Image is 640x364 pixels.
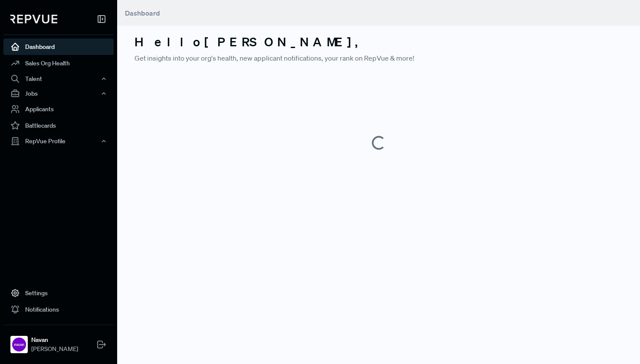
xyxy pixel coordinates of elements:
a: Battlecards [3,117,114,134]
a: NavanNavan[PERSON_NAME] [3,325,114,357]
strong: Navan [31,335,78,345]
span: Dashboard [125,9,160,17]
a: Notifications [3,301,114,318]
img: Navan [12,338,26,351]
span: [PERSON_NAME] [31,345,78,354]
a: Sales Org Health [3,55,114,71]
h3: Hello [PERSON_NAME] , [135,35,623,49]
p: Get insights into your org's health, new applicant notifications, your rank on RepVue & more! [135,53,623,63]
a: Settings [3,285,114,301]
button: RepVue Profile [3,134,114,148]
button: Jobs [3,86,114,101]
a: Dashboard [3,39,114,55]
img: RepVue [10,15,57,23]
button: Talent [3,71,114,86]
a: Applicants [3,101,114,117]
